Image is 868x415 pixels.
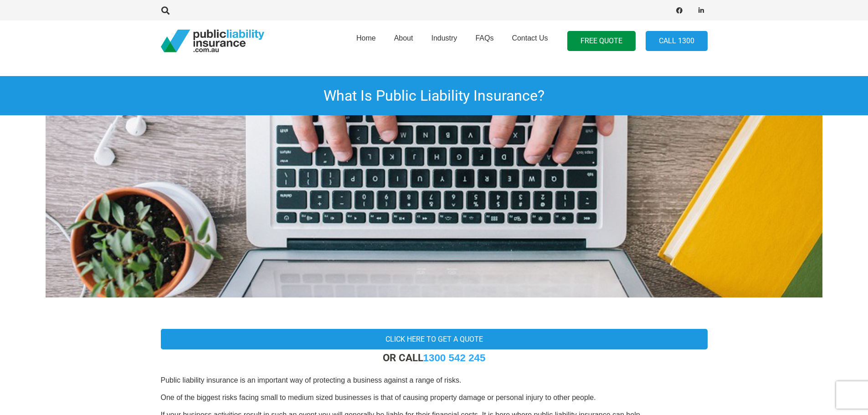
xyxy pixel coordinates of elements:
span: Contact Us [512,34,548,42]
span: Industry [431,34,457,42]
a: Search [157,6,175,15]
a: 1300 542 245 [423,352,486,364]
span: FAQs [475,34,493,42]
p: One of the biggest risks facing small to medium sized businesses is that of causing property dama... [161,393,708,403]
a: Industry [422,18,466,64]
a: Facebook [673,4,686,17]
a: Home [347,18,385,64]
img: Public Liability Insurance Online [46,115,822,297]
a: Contact Us [503,18,557,64]
a: FREE QUOTE [567,31,636,51]
span: Home [356,34,376,42]
a: pli_logotransparent [161,30,264,52]
a: Call 1300 [646,31,708,51]
a: LinkedIn [695,4,708,17]
span: About [394,34,413,42]
a: FAQs [466,18,503,64]
a: About [385,18,422,64]
a: Click here to get a quote [161,329,708,349]
p: Public liability insurance is an important way of protecting a business against a range of risks. [161,375,708,385]
strong: OR CALL [383,352,486,364]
